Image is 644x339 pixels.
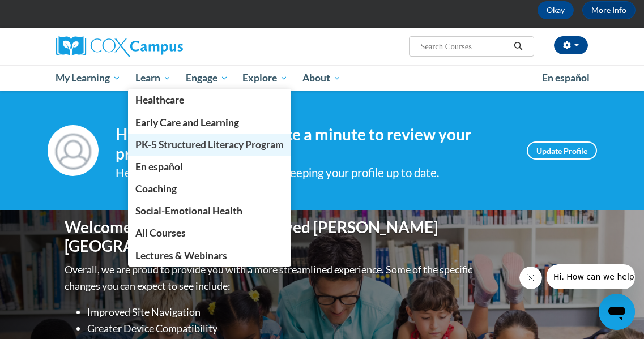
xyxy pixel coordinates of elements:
[128,178,291,200] a: Coaching
[128,111,291,134] a: Early Care and Learning
[135,139,284,151] span: PK-5 Structured Literacy Program
[87,320,475,337] li: Greater Device Compatibility
[116,125,510,163] h4: Hi [PERSON_NAME]! Take a minute to review your profile.
[186,71,228,85] span: Engage
[178,65,236,91] a: Engage
[599,294,635,330] iframe: Button to launch messaging window
[128,222,291,244] a: All Courses
[56,36,183,57] img: Cox Campus
[135,71,171,85] span: Learn
[542,72,590,84] span: En español
[48,125,99,176] img: Profile Image
[419,40,510,53] input: Search Courses
[135,183,177,195] span: Coaching
[135,205,242,217] span: Social-Emotional Health
[302,71,341,85] span: About
[295,65,348,91] a: About
[519,267,542,289] iframe: Close message
[547,264,635,289] iframe: Message from company
[135,250,227,261] span: Lectures & Webinars
[135,161,183,173] span: En español
[56,71,121,85] span: My Learning
[538,1,574,19] button: Okay
[128,89,291,111] a: Healthcare
[582,1,636,19] a: More Info
[527,141,597,160] a: Update Profile
[128,156,291,178] a: En español
[135,117,239,128] span: Early Care and Learning
[49,65,129,91] a: My Learning
[242,71,288,85] span: Explore
[235,65,295,91] a: Explore
[554,36,588,54] button: Account Settings
[135,94,184,106] span: Healthcare
[535,66,597,90] a: En español
[7,8,92,17] span: Hi. How can we help?
[128,134,291,156] a: PK-5 Structured Literacy Program
[510,40,527,53] button: Search
[87,304,475,320] li: Improved Site Navigation
[128,244,291,267] a: Lectures & Webinars
[128,200,291,222] a: Social-Emotional Health
[48,65,597,91] div: Main menu
[128,65,178,91] a: Learn
[56,36,222,57] a: Cox Campus
[65,261,475,294] p: Overall, we are proud to provide you with a more streamlined experience. Some of the specific cha...
[135,227,186,239] span: All Courses
[65,218,475,256] h1: Welcome to the new and improved [PERSON_NAME][GEOGRAPHIC_DATA]
[116,164,510,182] div: Help improve your experience by keeping your profile up to date.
